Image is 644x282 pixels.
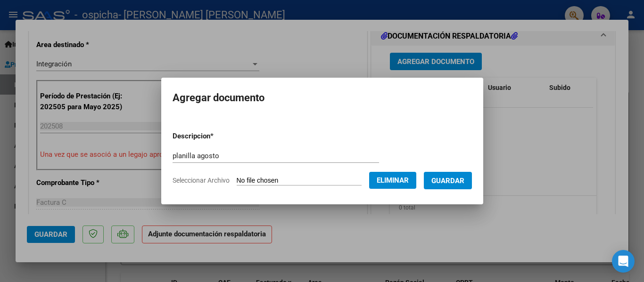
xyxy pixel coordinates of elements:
span: Seleccionar Archivo [173,177,230,184]
h2: Agregar documento [173,89,472,107]
div: Open Intercom Messenger [612,250,635,273]
button: Eliminar [369,172,416,189]
span: Guardar [431,177,464,185]
p: Descripcion [173,131,263,142]
button: Guardar [424,172,472,189]
span: Eliminar [377,176,409,185]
